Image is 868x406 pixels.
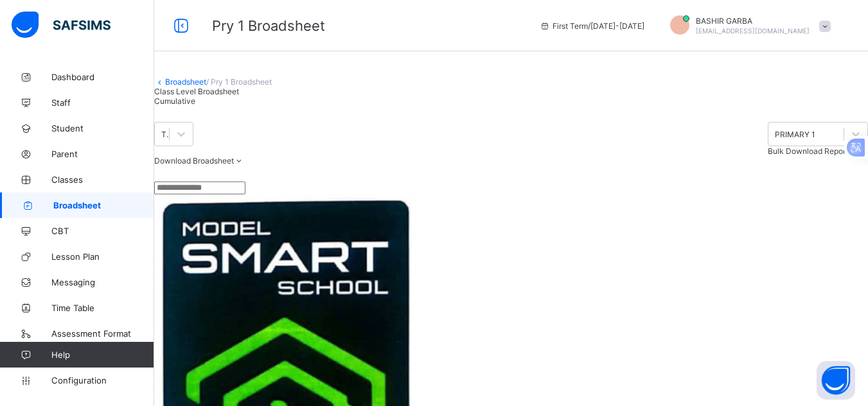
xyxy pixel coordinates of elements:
[212,17,325,34] span: Class Arm Broadsheet
[53,200,154,210] span: Broadsheet
[51,350,154,360] span: Help
[51,72,154,82] span: Dashboard
[817,361,855,400] button: Open asap
[51,375,154,385] span: Configuration
[206,77,272,87] span: / Pry 1 Broadsheet
[51,174,154,185] span: Classes
[51,123,154,133] span: Student
[51,328,154,339] span: Assessment Format
[51,149,154,159] span: Parent
[696,27,810,35] span: [EMAIL_ADDRESS][DOMAIN_NAME]
[696,16,810,26] span: BASHIR GARBA
[51,226,154,236] span: CBT
[51,303,154,313] span: Time Table
[51,251,154,262] span: Lesson Plan
[768,146,868,156] span: Bulk Download Reportsheet
[154,96,195,106] span: Cumulative
[154,156,234,165] span: Download Broadsheet
[775,130,815,139] div: PRIMARY 1
[154,87,239,96] span: Class Level Broadsheet
[540,21,644,31] span: session/term information
[165,77,206,87] a: Broadsheet
[12,12,111,38] img: safsims
[51,97,154,108] span: Staff
[657,15,837,37] div: BASHIRGARBA
[51,277,154,287] span: Messaging
[161,130,170,139] div: Third Term [DATE]-[DATE]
